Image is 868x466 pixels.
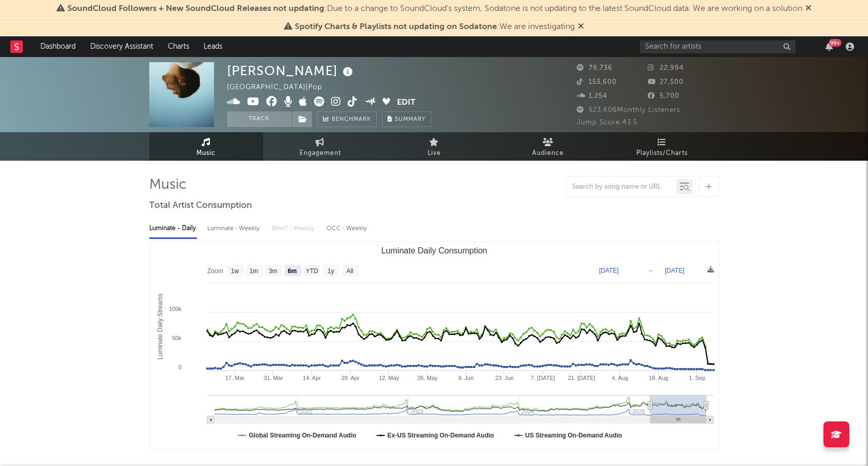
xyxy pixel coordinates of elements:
[567,375,595,381] text: 21. [DATE]
[150,242,719,449] svg: Luminate Daily Consumption
[577,119,637,126] span: Jump Score: 43.5
[648,93,679,100] span: 5,700
[332,114,371,126] span: Benchmark
[525,432,622,439] text: US Streaming On-Demand Audio
[531,375,555,381] text: 7. [DATE]
[172,335,181,341] text: 50k
[577,107,680,114] span: 523,606 Monthly Listeners
[67,5,324,13] span: SoundCloud Followers + New SoundCloud Releases not updating
[647,267,653,274] text: →
[665,267,685,274] text: [DATE]
[249,432,357,439] text: Global Streaming On-Demand Audio
[428,147,441,160] span: Live
[378,375,399,381] text: 12. May
[263,375,283,381] text: 31. Mar
[689,375,705,381] text: 1. Sep
[161,36,196,57] a: Charts
[249,267,258,275] text: 1m
[491,132,605,161] a: Audience
[300,147,341,160] span: Engagement
[458,375,474,381] text: 9. Jun
[225,375,245,381] text: 17. Mar
[227,62,355,79] div: [PERSON_NAME]
[149,132,263,161] a: Music
[346,267,353,275] text: All
[196,36,230,57] a: Leads
[169,306,181,312] text: 100k
[648,79,684,86] span: 27,500
[207,220,262,237] div: Luminate - Weekly
[305,267,318,275] text: YTD
[381,246,487,255] text: Luminate Daily Consumption
[317,111,377,127] a: Benchmark
[577,79,617,86] span: 153,600
[636,147,688,160] span: Playlists/Charts
[268,267,277,275] text: 3m
[67,5,802,13] span: : Due to a change to SoundCloud's system, Sodatone is not updating to the latest SoundCloud data....
[532,147,564,160] span: Audience
[577,65,613,72] span: 79,736
[649,375,668,381] text: 18. Aug
[326,220,368,237] div: OCC - Weekly
[495,375,514,381] text: 23. Jun
[578,23,584,31] span: Dismiss
[648,65,684,72] span: 22,994
[295,23,575,31] span: : We are investigating
[377,132,491,161] a: Live
[295,23,497,31] span: Spotify Charts & Playlists not updating on Sodatone
[156,293,163,359] text: Luminate Daily Streams
[83,36,161,57] a: Discovery Assistant
[397,96,416,109] button: Edit
[640,40,795,53] input: Search for artists
[149,220,197,237] div: Luminate - Daily
[33,36,83,57] a: Dashboard
[196,147,216,160] span: Music
[227,111,292,127] button: Track
[599,267,619,274] text: [DATE]
[288,267,296,275] text: 6m
[263,132,377,161] a: Engagement
[611,375,628,381] text: 4. Aug
[577,93,607,100] span: 1,254
[178,364,181,370] text: 0
[231,267,239,275] text: 1w
[328,267,334,275] text: 1y
[227,81,334,94] div: [GEOGRAPHIC_DATA] | Pop
[387,432,494,439] text: Ex-US Streaming On-Demand Audio
[395,117,425,122] span: Summary
[417,375,438,381] text: 26. May
[149,200,252,212] span: Total Artist Consumption
[382,111,431,127] button: Summary
[805,5,812,13] span: Dismiss
[341,375,359,381] text: 28. Apr
[207,267,223,275] text: Zoom
[605,132,719,161] a: Playlists/Charts
[303,375,321,381] text: 14. Apr
[567,183,676,191] input: Search by song name or URL
[829,39,842,47] div: 99 +
[826,43,833,51] button: 99+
